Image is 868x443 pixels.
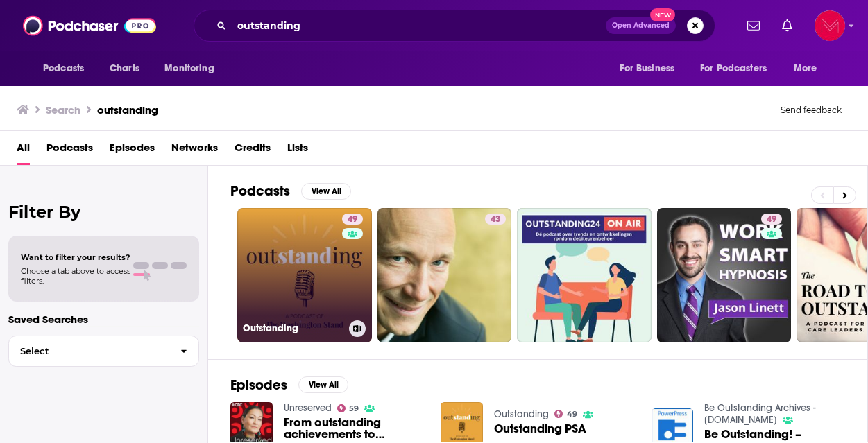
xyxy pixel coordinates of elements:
[610,55,692,82] button: open menu
[815,10,845,41] img: User Profile
[342,214,363,225] a: 49
[110,59,139,78] span: Charts
[348,213,357,227] span: 49
[554,410,577,418] a: 49
[650,8,675,21] span: New
[230,182,351,200] a: PodcastsView All
[287,137,308,165] a: Lists
[794,59,817,78] span: More
[21,252,130,262] span: Want to filter your results?
[284,402,332,414] a: Unreserved
[21,266,130,286] span: Choose a tab above to access filters.
[33,55,102,82] button: open menu
[237,208,372,342] a: 49Outstanding
[620,59,674,78] span: For Business
[235,137,271,165] a: Credits
[337,404,359,412] a: 59
[377,208,512,342] a: 43
[230,376,287,394] h2: Episodes
[767,213,776,227] span: 49
[567,411,577,417] span: 49
[776,104,846,116] button: Send feedback
[485,214,506,225] a: 43
[243,322,343,334] h3: Outstanding
[43,59,84,78] span: Podcasts
[46,137,93,165] a: Podcasts
[164,59,214,78] span: Monitoring
[657,208,792,342] a: 49
[8,336,199,367] button: Select
[23,12,156,39] img: Podchaser - Follow, Share and Rate Podcasts
[8,202,199,222] h2: Filter By
[491,213,500,227] span: 43
[46,103,80,116] h3: Search
[349,406,359,412] span: 59
[612,22,670,29] span: Open Advanced
[494,408,549,420] a: Outstanding
[815,10,845,41] button: Show profile menu
[110,137,155,165] a: Episodes
[101,55,148,82] a: Charts
[776,14,798,37] a: Show notifications dropdown
[9,347,169,356] span: Select
[761,214,782,225] a: 49
[194,10,715,42] div: Search podcasts, credits, & more...
[784,55,835,82] button: open menu
[301,183,351,200] button: View All
[742,14,765,37] a: Show notifications dropdown
[230,182,290,200] h2: Podcasts
[171,137,218,165] a: Networks
[284,417,425,440] a: From outstanding achievements to outstanding careers
[700,59,767,78] span: For Podcasters
[97,103,158,116] h3: outstanding
[155,55,232,82] button: open menu
[8,313,199,326] p: Saved Searches
[606,17,676,34] button: Open AdvancedNew
[691,55,787,82] button: open menu
[17,137,30,165] a: All
[494,423,586,435] a: Outstanding PSA
[704,402,816,426] a: Be Outstanding Archives - WebTalkRadio.net
[815,10,845,41] span: Logged in as Pamelamcclure
[298,376,348,393] button: View All
[230,376,348,394] a: EpisodesView All
[232,15,606,37] input: Search podcasts, credits, & more...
